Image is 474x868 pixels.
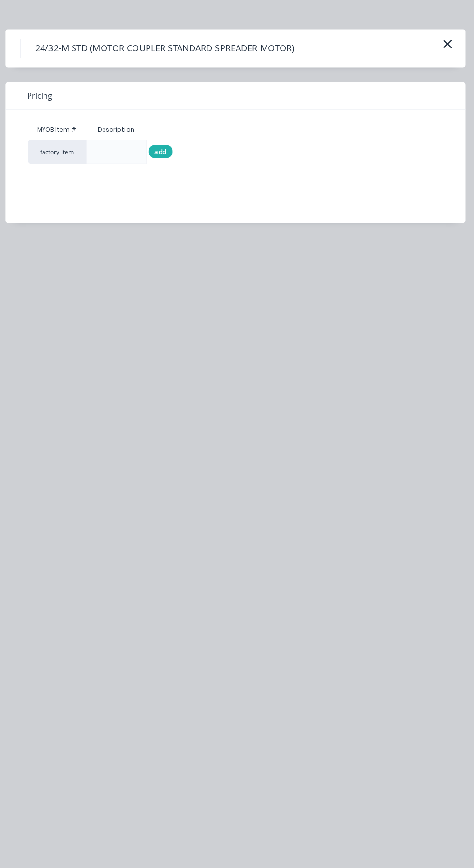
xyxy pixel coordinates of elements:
span: Pricing [31,99,56,110]
div: MYOB Item # [31,128,89,148]
span: add [157,155,169,165]
div: add [151,153,175,167]
div: Description [93,126,145,150]
div: factory_item [31,148,89,172]
h4: 24/32-M STD (MOTOR COUPLER STANDARD SPREADER MOTOR) [24,48,310,67]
